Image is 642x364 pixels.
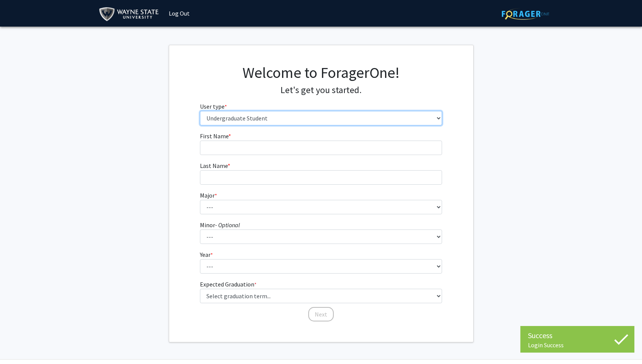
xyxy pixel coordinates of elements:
label: Minor [200,220,240,229]
button: Next [308,307,334,321]
label: Year [200,250,213,259]
i: - Optional [215,221,240,229]
span: First Name [200,132,228,140]
span: Last Name [200,162,228,169]
label: Major [200,191,217,200]
img: Wayne State University Logo [99,6,162,23]
iframe: Chat [6,330,32,358]
label: User type [200,102,227,111]
h4: Let's get you started. [200,85,442,96]
div: Success [528,330,627,341]
label: Expected Graduation [200,280,257,289]
h1: Welcome to ForagerOne! [200,63,442,82]
img: ForagerOne Logo [502,8,549,20]
div: Login Success [528,341,627,349]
